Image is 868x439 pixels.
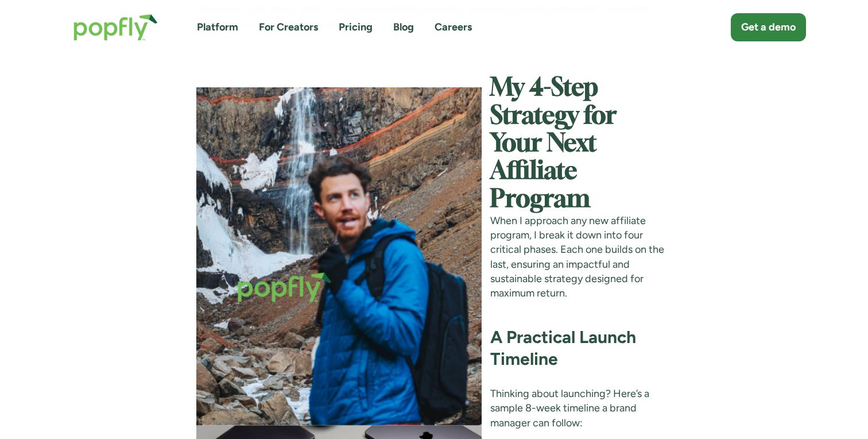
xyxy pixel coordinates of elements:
[731,13,806,41] a: Get a demo
[339,20,373,34] a: Pricing
[393,20,414,34] a: Blog
[490,76,617,211] strong: My 4-Step Strategy for Your Next Affiliate Program
[259,20,318,34] a: For Creators
[741,20,796,34] div: Get a demo
[197,20,238,34] a: Platform
[196,75,672,213] h2: ‍
[490,326,636,369] strong: A Practical Launch Timeline
[435,20,472,34] a: Careers
[62,2,169,52] a: home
